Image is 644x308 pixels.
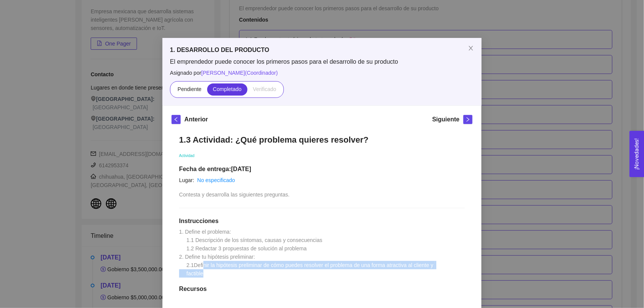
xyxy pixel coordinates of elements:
[432,115,460,124] h5: Siguiente
[463,115,472,124] button: right
[178,86,202,92] span: Pendiente
[179,229,435,277] span: 1. Define el problema: 1.1 Descripción de los síntomas, causas y consecuencias 1.2 Redactar 3 pro...
[170,46,474,55] h5: 1. DESARROLLO DEL PRODUCTO
[202,70,278,76] span: [PERSON_NAME] ( Coordinador )
[170,58,474,66] span: El emprendedor puede conocer los primeros pasos para el desarrollo de su producto
[179,154,195,158] span: Actividad
[197,177,235,183] a: No especificado
[460,38,482,59] button: Close
[179,192,290,198] span: Contesta y desarrolla las siguientes preguntas.
[172,115,181,124] button: left
[464,117,472,122] span: right
[184,115,208,124] h5: Anterior
[253,86,276,92] span: Verificado
[179,285,465,293] h1: Recursos
[630,131,644,177] button: Open Feedback Widget
[179,135,465,145] h1: 1.3 Actividad: ¿Qué problema quieres resolver?
[172,117,180,122] span: left
[179,165,465,173] h1: Fecha de entrega: [DATE]
[179,217,465,225] h1: Instrucciones
[179,176,194,184] article: Lugar:
[468,45,474,51] span: close
[213,86,242,92] span: Completado
[170,69,474,77] span: Asignado por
